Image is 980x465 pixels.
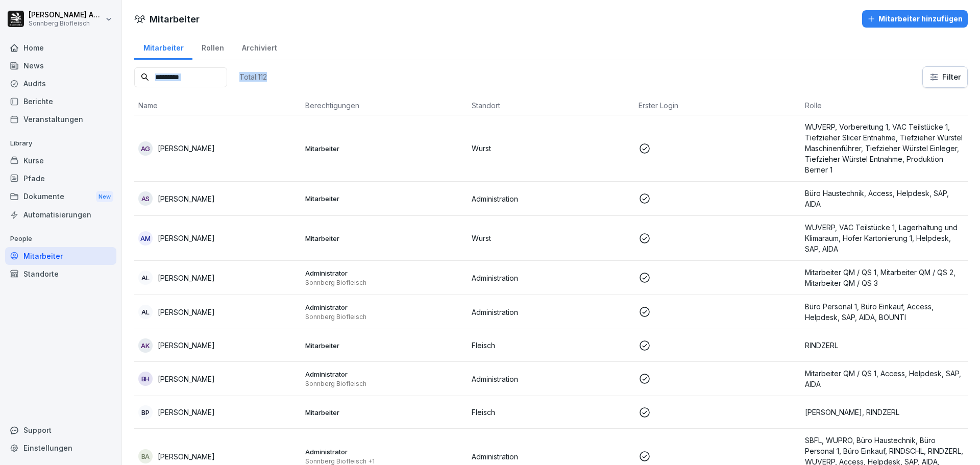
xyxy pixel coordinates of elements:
p: [PERSON_NAME] [158,451,215,462]
div: AS [138,191,153,206]
div: BP [138,405,153,420]
p: Mitarbeiter QM / QS 1, Mitarbeiter QM / QS 2, Mitarbeiter QM / QS 3 [805,267,964,288]
p: WUVERP, Vorbereitung 1, VAC Teilstücke 1, Tiefzieher Slicer Entnahme, Tiefzieher Würstel Maschine... [805,121,964,175]
p: Büro Personal 1, Büro Einkauf, Access, Helpdesk, SAP, AIDA, BOUNTI [805,301,964,323]
p: [PERSON_NAME] [158,233,215,243]
p: Administrator [305,268,464,278]
p: Administration [472,307,630,317]
div: BA [138,449,153,463]
th: Standort [468,96,634,115]
p: Sonnberg Biofleisch [29,20,103,27]
a: Home [5,39,116,57]
div: New [96,191,113,203]
div: AM [138,231,153,246]
th: Berechtigungen [301,96,468,115]
div: AG [138,141,153,156]
p: Sonnberg Biofleisch [305,380,464,388]
p: Administration [472,374,630,384]
a: Rollen [192,34,233,60]
p: People [5,231,116,247]
div: AK [138,338,153,353]
p: Library [5,135,116,152]
p: [PERSON_NAME] [158,273,215,283]
div: Mitarbeiter hinzufügen [867,13,963,25]
th: Erster Login [634,96,801,115]
p: Wurst [472,233,630,243]
a: Audits [5,75,116,92]
p: [PERSON_NAME] [158,307,215,317]
p: [PERSON_NAME] Anibas [29,11,103,19]
p: Fleisch [472,407,630,418]
a: News [5,57,116,75]
a: Mitarbeiter [5,247,116,265]
h1: Mitarbeiter [150,12,200,26]
p: [PERSON_NAME] [158,374,215,384]
p: Administration [472,273,630,283]
p: Wurst [472,143,630,154]
a: Berichte [5,92,116,110]
p: Administrator [305,447,464,456]
p: Administrator [305,303,464,312]
p: Mitarbeiter [305,408,464,417]
button: Mitarbeiter hinzufügen [862,10,968,28]
p: [PERSON_NAME] [158,143,215,154]
p: [PERSON_NAME] [158,407,215,418]
p: Mitarbeiter QM / QS 1, Access, Helpdesk, SAP, AIDA [805,368,964,389]
p: RINDZERL [805,340,964,351]
p: Fleisch [472,340,630,351]
a: Standorte [5,265,116,283]
p: [PERSON_NAME] [158,340,215,351]
a: Pfade [5,169,116,187]
p: Administration [472,451,630,462]
a: Archiviert [233,34,286,60]
div: Filter [929,72,961,82]
div: Dokumente [5,187,116,206]
p: Mitarbeiter [305,144,464,153]
a: Kurse [5,152,116,169]
p: Büro Haustechnik, Access, Helpdesk, SAP, AIDA [805,188,964,209]
div: AL [138,305,153,319]
th: Rolle [801,96,968,115]
p: [PERSON_NAME], RINDZERL [805,407,964,418]
a: Mitarbeiter [134,34,192,60]
th: Name [134,96,301,115]
p: Sonnberg Biofleisch [305,313,464,321]
p: WUVERP, VAC Teilstücke 1, Lagerhaltung und Klimaraum, Hofer Kartonierung 1, Helpdesk, SAP, AIDA [805,222,964,254]
button: Filter [923,67,967,87]
p: [PERSON_NAME] [158,193,215,204]
a: Automatisierungen [5,206,116,224]
p: Administrator [305,370,464,379]
p: Total: 112 [239,72,267,82]
p: Sonnberg Biofleisch [305,279,464,287]
p: Mitarbeiter [305,194,464,203]
div: AL [138,271,153,285]
div: Support [5,421,116,439]
a: Einstellungen [5,439,116,457]
div: BH [138,372,153,386]
a: Veranstaltungen [5,110,116,128]
p: Mitarbeiter [305,234,464,243]
p: Mitarbeiter [305,341,464,350]
a: DokumenteNew [5,187,116,206]
p: Administration [472,193,630,204]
